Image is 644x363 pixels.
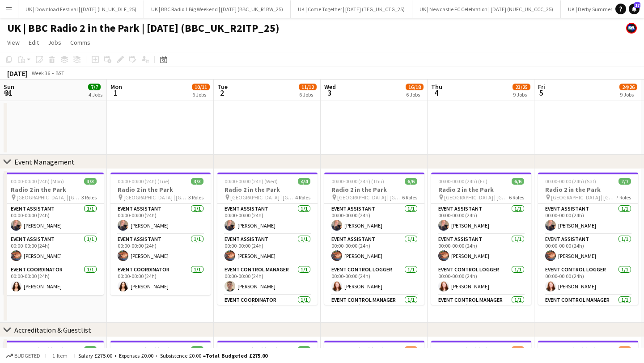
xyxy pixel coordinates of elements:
[109,88,122,98] span: 1
[545,346,596,353] span: 00:00-00:00 (24h) (Sat)
[323,88,336,98] span: 3
[123,194,188,201] span: [GEOGRAPHIC_DATA] | [GEOGRAPHIC_DATA], [GEOGRAPHIC_DATA]
[444,194,509,201] span: [GEOGRAPHIC_DATA] | [GEOGRAPHIC_DATA], [GEOGRAPHIC_DATA]
[298,178,310,185] span: 4/4
[431,204,531,234] app-card-role: Event Assistant1/100:00-00:00 (24h)[PERSON_NAME]
[217,265,318,295] app-card-role: Event Control Manager1/100:00-00:00 (24h)[PERSON_NAME]
[431,186,531,194] h3: Radio 2 in the Park
[337,194,402,201] span: [GEOGRAPHIC_DATA] | [GEOGRAPHIC_DATA], [GEOGRAPHIC_DATA]
[512,178,524,185] span: 6/6
[17,194,81,201] span: [GEOGRAPHIC_DATA] | [GEOGRAPHIC_DATA], [GEOGRAPHIC_DATA]
[431,173,531,305] app-job-card: 00:00-00:00 (24h) (Fri)6/6Radio 2 in the Park [GEOGRAPHIC_DATA] | [GEOGRAPHIC_DATA], [GEOGRAPHIC_...
[431,234,531,265] app-card-role: Event Assistant1/100:00-00:00 (24h)[PERSON_NAME]
[295,194,310,201] span: 4 Roles
[89,91,102,98] div: 4 Jobs
[512,346,524,353] span: 5/6
[626,23,637,34] app-user-avatar: FAB Recruitment
[299,84,317,90] span: 11/12
[14,157,75,166] div: Event Management
[144,0,291,18] button: UK | BBC Radio 1 Big Weekend | [DATE] (BBC_UK_R1BW_25)
[634,2,640,8] span: 17
[513,84,530,90] span: 23/25
[81,194,97,201] span: 3 Roles
[616,194,631,201] span: 7 Roles
[118,178,169,185] span: 00:00-00:00 (24h) (Tue)
[7,69,28,78] div: [DATE]
[4,265,104,295] app-card-role: Event Coordinator1/100:00-00:00 (24h)[PERSON_NAME]
[206,352,267,359] span: Total Budgeted £275.00
[538,234,638,265] app-card-role: Event Assistant1/100:00-00:00 (24h)[PERSON_NAME]
[7,38,20,46] span: View
[14,325,91,334] div: Accreditation & Guestlist
[324,204,424,234] app-card-role: Event Assistant1/100:00-00:00 (24h)[PERSON_NAME]
[191,346,203,353] span: 3/3
[406,84,424,90] span: 16/18
[110,83,122,91] span: Mon
[324,295,424,325] app-card-role: Event Control Manager1/100:00-00:00 (24h)
[78,352,267,359] div: Salary £275.00 + Expenses £0.00 + Subsistence £0.00 =
[620,91,637,98] div: 9 Jobs
[513,91,530,98] div: 9 Jobs
[84,346,97,353] span: 2/2
[406,91,423,98] div: 6 Jobs
[4,351,42,361] button: Budgeted
[191,178,203,185] span: 3/3
[619,346,631,353] span: 5/6
[110,173,211,295] app-job-card: 00:00-00:00 (24h) (Tue)3/3Radio 2 in the Park [GEOGRAPHIC_DATA] | [GEOGRAPHIC_DATA], [GEOGRAPHIC_...
[192,91,209,98] div: 6 Jobs
[49,352,71,359] span: 1 item
[619,178,631,185] span: 7/7
[431,295,531,325] app-card-role: Event Control Manager1/100:00-00:00 (24h)
[110,234,211,265] app-card-role: Event Assistant1/100:00-00:00 (24h)[PERSON_NAME]
[324,83,336,91] span: Wed
[4,234,104,265] app-card-role: Event Assistant1/100:00-00:00 (24h)[PERSON_NAME]
[509,194,524,201] span: 6 Roles
[118,346,169,353] span: 00:00-00:00 (24h) (Tue)
[619,84,637,90] span: 24/26
[30,70,52,76] span: Week 36
[29,38,39,46] span: Edit
[14,353,40,359] span: Budgeted
[217,173,318,305] div: 00:00-00:00 (24h) (Wed)4/4Radio 2 in the Park [GEOGRAPHIC_DATA] | [GEOGRAPHIC_DATA], [GEOGRAPHIC_...
[431,83,442,91] span: Thu
[551,194,616,201] span: [GEOGRAPHIC_DATA] | [GEOGRAPHIC_DATA], [GEOGRAPHIC_DATA]
[537,88,545,98] span: 5
[324,186,424,194] h3: Radio 2 in the Park
[405,346,417,353] span: 4/5
[324,234,424,265] app-card-role: Event Assistant1/100:00-00:00 (24h)[PERSON_NAME]
[18,0,144,18] button: UK | Download Festival | [DATE] (LN_UK_DLF_25)
[430,88,442,98] span: 4
[88,84,101,90] span: 7/7
[402,194,417,201] span: 6 Roles
[299,91,316,98] div: 6 Jobs
[217,186,318,194] h3: Radio 2 in the Park
[538,295,638,325] app-card-role: Event Control Manager1/100:00-00:00 (24h)
[538,173,638,305] app-job-card: 00:00-00:00 (24h) (Sat)7/7Radio 2 in the Park [GEOGRAPHIC_DATA] | [GEOGRAPHIC_DATA], [GEOGRAPHIC_...
[217,234,318,265] app-card-role: Event Assistant1/100:00-00:00 (24h)[PERSON_NAME]
[538,204,638,234] app-card-role: Event Assistant1/100:00-00:00 (24h)[PERSON_NAME]
[538,265,638,295] app-card-role: Event Control Logger1/100:00-00:00 (24h)[PERSON_NAME]
[545,178,596,185] span: 00:00-00:00 (24h) (Sat)
[225,178,278,185] span: 00:00-00:00 (24h) (Wed)
[324,173,424,305] app-job-card: 00:00-00:00 (24h) (Thu)6/6Radio 2 in the Park [GEOGRAPHIC_DATA] | [GEOGRAPHIC_DATA], [GEOGRAPHIC_...
[110,204,211,234] app-card-role: Event Assistant1/100:00-00:00 (24h)[PERSON_NAME]
[4,83,14,91] span: Sun
[110,186,211,194] h3: Radio 2 in the Park
[225,346,278,353] span: 00:00-00:00 (24h) (Wed)
[538,83,545,91] span: Fri
[217,204,318,234] app-card-role: Event Assistant1/100:00-00:00 (24h)[PERSON_NAME]
[412,0,561,18] button: UK | Newcastle FC Celebration | [DATE] (NUFC_UK_CCC_25)
[25,37,42,48] a: Edit
[331,178,384,185] span: 00:00-00:00 (24h) (Thu)
[11,178,64,185] span: 00:00-00:00 (24h) (Mon)
[11,346,64,353] span: 00:00-00:00 (24h) (Mon)
[431,265,531,295] app-card-role: Event Control Logger1/100:00-00:00 (24h)[PERSON_NAME]
[405,178,417,185] span: 6/6
[4,173,104,295] app-job-card: 00:00-00:00 (24h) (Mon)3/3Radio 2 in the Park [GEOGRAPHIC_DATA] | [GEOGRAPHIC_DATA], [GEOGRAPHIC_...
[217,83,228,91] span: Tue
